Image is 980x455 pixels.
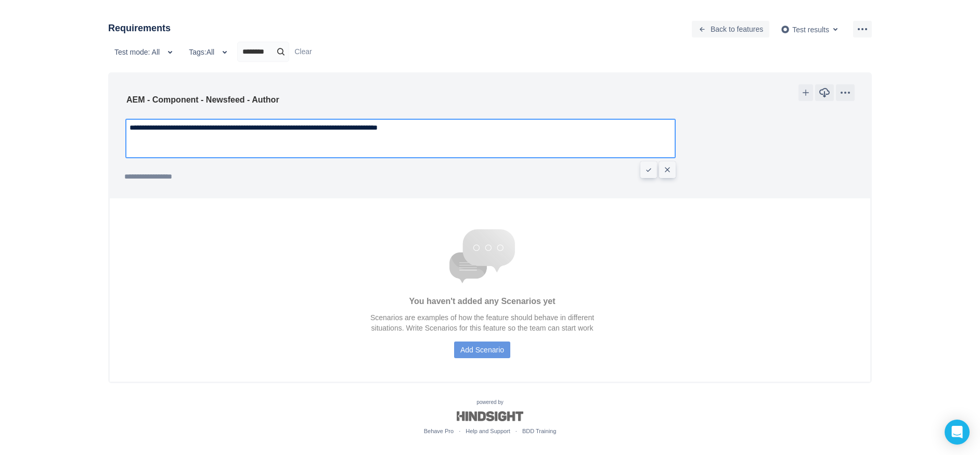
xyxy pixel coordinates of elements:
h3: Requirements [108,21,171,35]
span: more [839,86,852,99]
button: Test results [775,21,848,37]
span: more [856,23,869,35]
a: Clear [294,47,312,56]
p: Scenarios are examples of how the feature should behave in different situations. Write Scenarios ... [94,313,870,334]
img: AgwABIgr006M16MAAAAASUVORK5CYII= [781,25,790,34]
a: Help and Support [466,428,510,434]
button: Test mode: All [108,44,183,60]
a: Add Scenario [454,345,510,353]
span: Confirm [644,166,653,174]
a: Behave Pro [424,428,454,434]
div: powered by [100,399,880,436]
h3: AEM - Component - Newsfeed - Author [126,93,279,106]
button: Confirm [640,161,657,178]
button: Add Scenario [454,342,510,358]
span: Tags: All [189,44,214,60]
span: Cancel [663,166,672,174]
button: Cancel [659,161,676,178]
span: download icon [818,86,831,99]
span: Back to features [711,21,763,37]
a: BDD Training [522,428,556,434]
div: Open Intercom Messenger [945,420,970,445]
span: search icon [275,47,287,57]
span: Test mode: All [114,44,160,60]
span: back icon [698,25,706,33]
h3: You haven't added any Scenarios yet [94,295,870,308]
button: Tags:All [183,44,237,60]
span: Add Scenario [460,342,504,358]
span: Test results [792,25,829,33]
span: add icon [802,89,810,97]
a: Back to features [692,24,769,33]
button: Back to features [692,21,769,37]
